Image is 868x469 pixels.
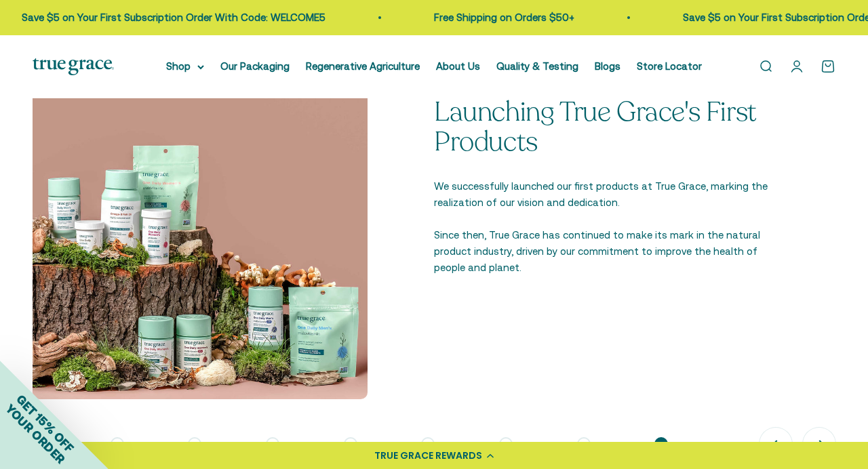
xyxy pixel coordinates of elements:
[434,178,769,211] p: We successfully launched our first products at True Grace, marking the realization of our vision ...
[496,60,578,72] a: Quality & Testing
[434,97,769,157] p: Launching True Grace's First Products
[166,58,204,75] summary: Shop
[436,60,480,72] a: About Us
[434,227,769,276] p: Since then, True Grace has continued to make its mark in the natural product industry, driven by ...
[20,9,323,26] p: Save $5 on Your First Subscription Order With Code: WELCOME5
[306,60,420,72] a: Regenerative Agriculture
[595,60,620,72] a: Blogs
[374,449,482,463] div: TRUE GRACE REWARDS
[220,60,290,72] a: Our Packaging
[637,60,702,72] a: Store Locator
[432,12,572,23] a: Free Shipping on Orders $50+
[3,401,68,466] span: YOUR ORDER
[14,392,77,455] span: GET 15% OFF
